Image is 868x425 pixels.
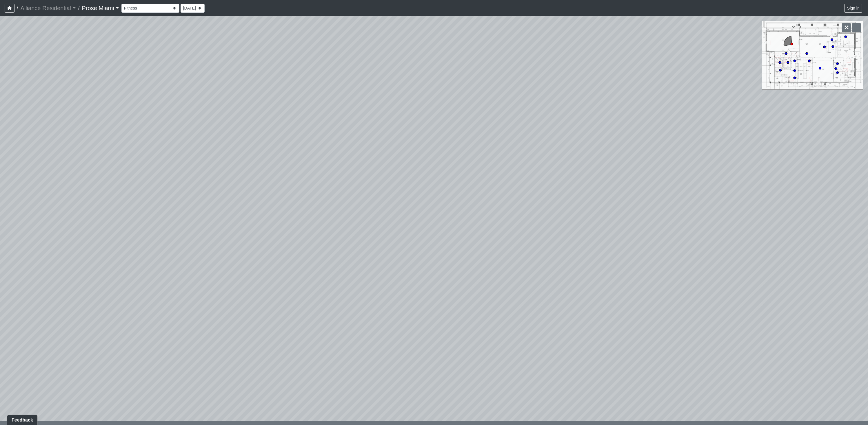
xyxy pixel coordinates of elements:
[20,2,76,14] a: Alliance Residential
[76,2,82,14] span: /
[845,4,862,13] button: Sign in
[82,2,119,14] a: Prose Miami
[14,2,20,14] span: /
[4,413,39,425] iframe: Ybug feedback widget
